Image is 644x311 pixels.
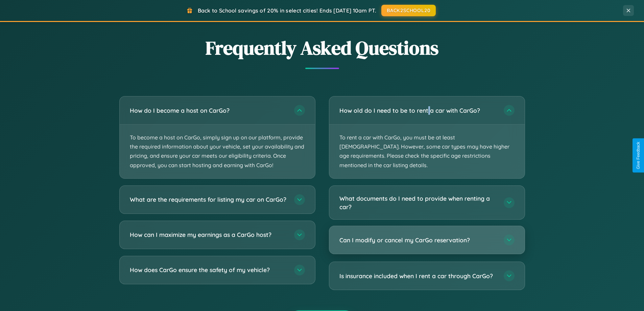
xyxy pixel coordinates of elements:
[130,266,287,274] h3: How does CarGo ensure the safety of my vehicle?
[329,125,525,178] p: To rent a car with CarGo, you must be at least [DEMOGRAPHIC_DATA]. However, some car types may ha...
[130,230,287,239] h3: How can I maximize my earnings as a CarGo host?
[198,7,376,14] span: Back to School savings of 20% in select cities! Ends [DATE] 10am PT.
[130,195,287,204] h3: What are the requirements for listing my car on CarGo?
[636,142,641,169] div: Give Feedback
[119,35,525,61] h2: Frequently Asked Questions
[339,106,497,115] h3: How old do I need to be to rent a car with CarGo?
[339,272,497,280] h3: Is insurance included when I rent a car through CarGo?
[339,236,497,244] h3: Can I modify or cancel my CarGo reservation?
[381,5,436,16] button: BACK2SCHOOL20
[130,106,287,115] h3: How do I become a host on CarGo?
[120,125,315,178] p: To become a host on CarGo, simply sign up on our platform, provide the required information about...
[339,194,497,211] h3: What documents do I need to provide when renting a car?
